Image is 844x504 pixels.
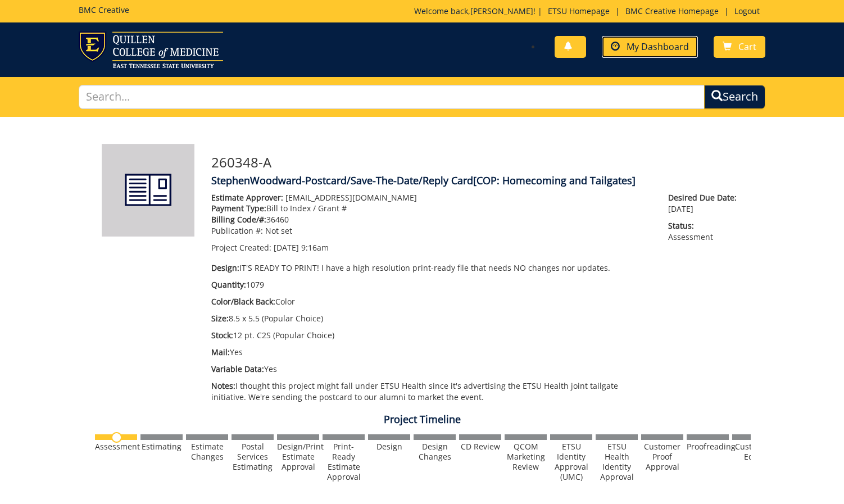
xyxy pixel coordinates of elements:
[211,279,651,290] p: 1079
[140,442,183,452] div: Estimating
[714,36,765,58] a: Cart
[102,144,194,237] img: Product featured image
[265,225,292,236] span: Not set
[211,262,651,274] p: IT'S READY TO PRINT! I have a high resolution print-ready file that needs NO changes nor updates.
[95,442,137,452] div: Assessment
[473,174,636,187] span: [COP: Homecoming and Tailgates]
[211,155,742,170] h3: 260348-A
[738,40,756,53] span: Cart
[211,347,230,357] span: Mail:
[211,380,235,391] span: Notes:
[211,225,263,236] span: Publication #:
[111,432,122,443] img: no
[211,330,233,340] span: Stock:
[211,347,651,358] p: Yes
[211,242,271,253] span: Project Created:
[186,442,228,462] div: Estimate Changes
[668,220,742,243] p: Assessment
[704,85,765,109] button: Search
[211,313,651,324] p: 8.5 x 5.5 (Popular Choice)
[79,6,129,14] h5: BMC Creative
[668,192,742,203] span: Desired Due Date:
[641,442,683,472] div: Customer Proof Approval
[729,6,765,16] a: Logout
[602,36,698,58] a: My Dashboard
[550,442,592,482] div: ETSU Identity Approval (UMC)
[323,442,365,482] div: Print-Ready Estimate Approval
[211,296,275,307] span: Color/Black Back:
[211,262,239,273] span: Design:
[211,192,283,203] span: Estimate Approver:
[627,40,689,53] span: My Dashboard
[211,203,266,214] span: Payment Type:
[79,85,705,109] input: Search...
[211,192,651,203] p: [EMAIL_ADDRESS][DOMAIN_NAME]
[596,442,638,482] div: ETSU Health Identity Approval
[211,364,264,374] span: Variable Data:
[93,414,751,425] h4: Project Timeline
[274,242,329,253] span: [DATE] 9:16am
[668,220,742,231] span: Status:
[668,192,742,215] p: [DATE]
[79,31,223,68] img: ETSU logo
[211,279,246,290] span: Quantity:
[277,442,319,472] div: Design/Print Estimate Approval
[505,442,547,472] div: QCOM Marketing Review
[232,442,274,472] div: Postal Services Estimating
[211,296,651,307] p: Color
[459,442,501,452] div: CD Review
[732,442,774,462] div: Customer Edits
[211,364,651,375] p: Yes
[470,6,533,16] a: [PERSON_NAME]
[414,442,456,462] div: Design Changes
[211,380,651,403] p: I thought this project might fall under ETSU Health since it's advertising the ETSU Health joint ...
[211,203,651,214] p: Bill to Index / Grant #
[211,214,266,225] span: Billing Code/#:
[620,6,724,16] a: BMC Creative Homepage
[211,313,229,324] span: Size:
[368,442,410,452] div: Design
[211,175,742,187] h4: StephenWoodward-Postcard/Save-The-Date/Reply Card
[211,214,651,225] p: 36460
[414,6,765,17] p: Welcome back, ! | | |
[211,330,651,341] p: 12 pt. C2S (Popular Choice)
[687,442,729,452] div: Proofreading
[542,6,615,16] a: ETSU Homepage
